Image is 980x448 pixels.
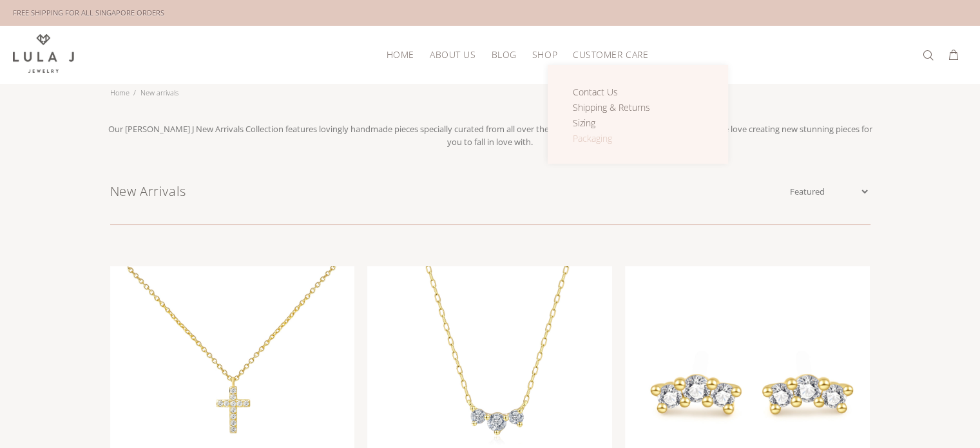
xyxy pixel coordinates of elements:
[625,382,870,393] a: linear-gradient(135deg,rgba(255, 238, 179, 1) 0%, rgba(212, 175, 55, 1) 100%)
[524,44,565,64] a: SHOP
[379,44,422,64] a: HOME
[133,84,182,102] li: New arrivals
[108,123,872,148] span: Our [PERSON_NAME] J New Arrivals Collection features lovingly handmade pieces specially curated f...
[367,382,612,393] a: linear-gradient(135deg,rgba(255, 238, 179, 1) 0%, rgba(212, 175, 55, 1) 100%)
[573,101,650,113] span: Shipping & Returns
[532,50,557,59] span: SHOP
[483,44,524,64] a: BLOG
[573,84,665,100] a: Contact Us
[430,50,476,59] span: ABOUT US
[573,131,665,146] a: Packaging
[422,44,483,64] a: ABOUT US
[573,132,612,144] span: Packaging
[565,44,648,64] a: CUSTOMER CARE
[110,88,130,97] a: Home
[13,6,164,20] div: FREE SHIPPING FOR ALL SINGAPORE ORDERS
[573,100,665,115] a: Shipping & Returns
[110,382,355,393] a: linear-gradient(135deg,rgba(255, 238, 179, 1) 0%, rgba(212, 175, 55, 1) 100%)
[387,50,414,59] span: HOME
[110,182,787,201] h1: New Arrivals
[573,115,665,131] a: Sizing
[491,50,516,59] span: BLOG
[573,117,595,129] span: Sizing
[573,86,618,98] span: Contact Us
[573,50,648,59] span: CUSTOMER CARE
